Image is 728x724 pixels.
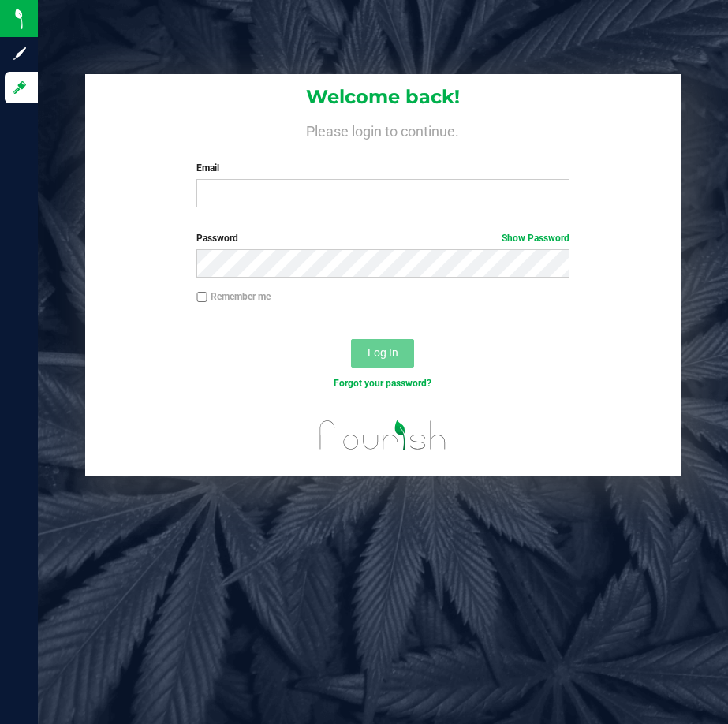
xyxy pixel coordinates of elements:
[334,378,431,389] a: Forgot your password?
[85,87,680,107] h1: Welcome back!
[85,120,680,139] h4: Please login to continue.
[351,339,414,368] button: Log In
[196,289,271,304] label: Remember me
[12,46,28,62] inline-svg: Sign up
[196,233,238,244] span: Password
[196,161,569,175] label: Email
[368,346,398,359] span: Log In
[196,292,207,303] input: Remember me
[502,233,569,244] a: Show Password
[12,80,28,95] inline-svg: Log in
[308,407,457,464] img: flourish_logo.svg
